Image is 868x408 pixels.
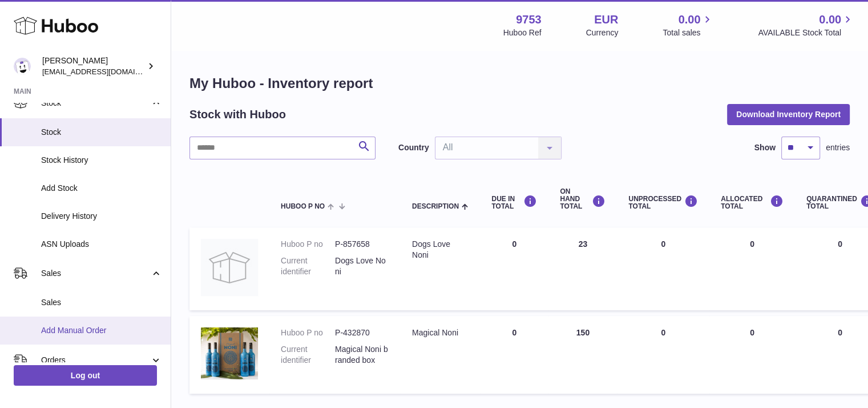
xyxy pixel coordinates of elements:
div: Huboo Ref [503,27,542,38]
img: product image [201,239,258,296]
td: 0 [709,227,795,310]
a: 0.00 AVAILABLE Stock Total [758,12,854,38]
span: Total sales [663,27,713,38]
div: Currency [586,27,619,38]
span: 0.00 [819,12,841,27]
h2: Stock with Huboo [189,107,286,122]
span: 0 [838,328,842,337]
td: 0 [617,227,709,310]
span: 0.00 [679,12,701,27]
img: info@welovenoni.com [14,58,31,75]
td: 150 [548,316,617,394]
span: Sales [41,268,150,279]
td: 0 [480,316,548,394]
label: Country [398,142,429,153]
dd: Dogs Love Noni [335,255,389,277]
div: ALLOCATED Total [721,195,784,210]
dd: P-857658 [335,239,389,250]
span: Stock History [41,155,162,166]
dt: Huboo P no [281,239,335,250]
div: Magical Noni [412,327,469,338]
img: product image [201,327,258,379]
strong: EUR [594,12,618,27]
td: 0 [617,316,709,394]
span: Stock [41,127,162,138]
td: 0 [709,316,795,394]
button: Download Inventory Report [727,104,850,125]
span: Delivery History [41,211,162,222]
dt: Huboo P no [281,327,335,338]
a: 0.00 Total sales [663,12,713,38]
span: Description [412,203,459,210]
dt: Current identifier [281,255,335,277]
td: 23 [548,227,617,310]
td: 0 [480,227,548,310]
div: UNPROCESSED Total [628,195,698,210]
dd: Magical Noni branded box [335,344,389,366]
label: Show [754,142,776,153]
span: Huboo P no [281,203,325,210]
div: DUE IN TOTAL [491,195,537,210]
span: [EMAIL_ADDRESS][DOMAIN_NAME] [42,67,168,76]
span: Stock [41,98,150,109]
span: AVAILABLE Stock Total [758,27,854,38]
h1: My Huboo - Inventory report [189,74,850,93]
span: Add Manual Order [41,325,162,336]
strong: 9753 [516,12,542,27]
div: Dogs Love Noni [412,239,469,261]
dd: P-432870 [335,327,389,338]
div: [PERSON_NAME] [42,55,145,77]
span: ASN Uploads [41,239,162,250]
span: Sales [41,297,162,308]
a: Log out [14,365,157,386]
dt: Current identifier [281,344,335,366]
span: entries [826,142,850,153]
div: ON HAND Total [560,188,605,211]
span: 0 [838,239,842,249]
span: Add Stock [41,183,162,194]
span: Orders [41,355,150,366]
